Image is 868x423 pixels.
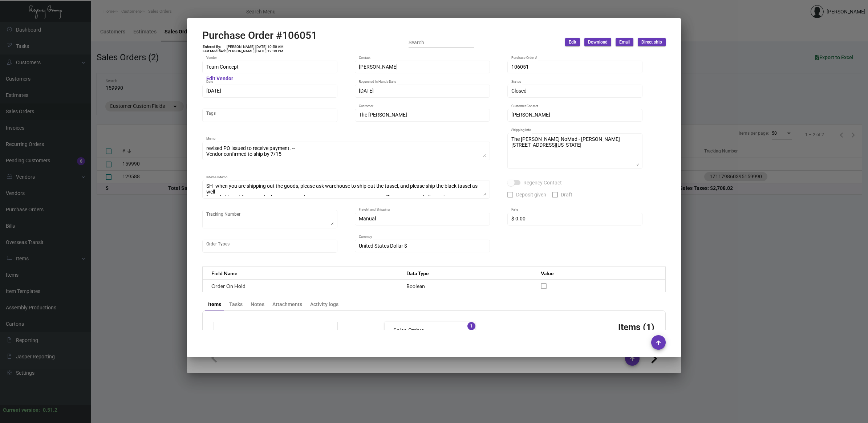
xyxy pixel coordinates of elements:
mat-hint: Edit Vendor [206,76,233,82]
div: Activity logs [310,301,338,308]
td: [PERSON_NAME] [DATE] 10:50 AM [226,45,284,49]
td: Subtotal [221,329,292,338]
td: [PERSON_NAME] [DATE] 12:39 PM [226,49,284,53]
span: Edit [569,39,576,45]
th: Data Type [399,267,534,280]
h2: Purchase Order #106051 [202,29,317,42]
span: Draft [561,190,572,199]
div: Notes [251,301,264,308]
button: Direct ship [638,38,666,46]
td: Last Modified: [202,49,226,53]
span: Email [619,39,630,45]
button: Edit [565,38,580,46]
span: Boolean [406,283,425,289]
td: Entered By: [202,45,226,49]
th: Value [534,267,665,280]
div: Attachments [272,301,302,308]
mat-expansion-panel-header: Sales Orders [385,322,475,339]
span: Deposit given [516,190,546,199]
span: Download [588,39,608,45]
span: Order On Hold [211,283,246,289]
th: Field Name [203,267,399,280]
mat-panel-title: Sales Orders [393,326,458,335]
button: Download [584,38,611,46]
div: Current version: [3,406,40,414]
td: $540.43 [292,329,330,338]
span: Closed [511,88,527,94]
h3: Items (1) [618,322,654,332]
span: Direct ship [641,39,662,45]
div: Tasks [229,301,243,308]
span: Manual [359,216,376,221]
div: 0.51.2 [43,406,57,414]
div: Items [208,301,221,308]
span: Regency Contact [523,178,562,187]
button: Email [616,38,633,46]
